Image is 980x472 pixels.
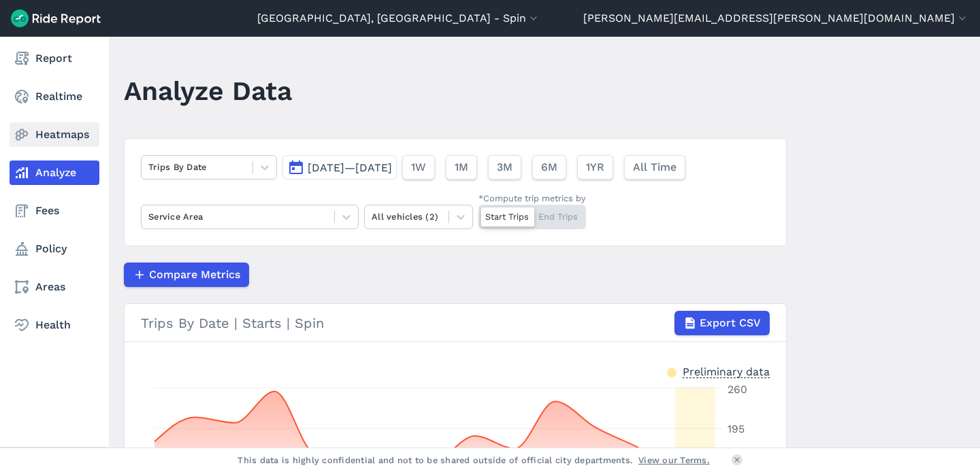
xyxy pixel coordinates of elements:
[532,155,566,180] button: 6M
[586,159,604,175] span: 1YR
[583,10,969,27] button: [PERSON_NAME][EMAIL_ADDRESS][PERSON_NAME][DOMAIN_NAME]
[10,199,99,223] a: Fees
[10,313,99,337] a: Health
[10,46,99,71] a: Report
[282,155,397,180] button: [DATE]—[DATE]
[402,155,435,180] button: 1W
[10,161,99,185] a: Analyze
[10,275,99,299] a: Areas
[728,383,747,396] tspan: 260
[446,155,477,180] button: 1M
[10,237,99,261] a: Policy
[10,84,99,109] a: Realtime
[633,159,676,175] span: All Time
[683,364,770,378] div: Preliminary data
[728,422,745,435] tspan: 195
[10,122,99,147] a: Heatmaps
[308,161,392,174] span: [DATE]—[DATE]
[541,159,557,175] span: 6M
[488,155,521,180] button: 3M
[124,72,292,109] h1: Analyze Data
[149,267,240,283] span: Compare Metrics
[478,192,586,205] div: *Compute trip metrics by
[257,10,540,27] button: [GEOGRAPHIC_DATA], [GEOGRAPHIC_DATA] - Spin
[141,311,770,335] div: Trips By Date | Starts | Spin
[411,159,426,175] span: 1W
[624,155,685,180] button: All Time
[455,159,468,175] span: 1M
[124,263,249,287] button: Compare Metrics
[638,454,710,467] a: View our Terms.
[577,155,613,180] button: 1YR
[700,315,761,331] span: Export CSV
[11,10,101,27] img: Ride Report
[674,311,770,335] button: Export CSV
[497,159,512,175] span: 3M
